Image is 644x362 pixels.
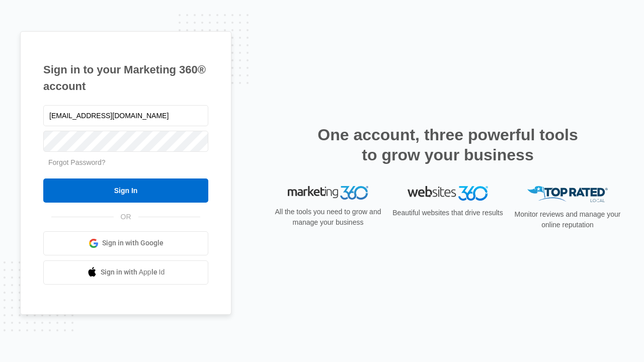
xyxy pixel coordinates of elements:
[48,158,106,166] a: Forgot Password?
[314,125,581,165] h2: One account, three powerful tools to grow your business
[288,186,368,200] img: Marketing 360
[272,207,384,228] p: All the tools you need to grow and manage your business
[511,209,624,230] p: Monitor reviews and manage your online reputation
[43,260,208,285] a: Sign in with Apple Id
[527,186,608,203] img: Top Rated Local
[43,61,208,95] h1: Sign in to your Marketing 360® account
[43,105,208,126] input: Email
[391,208,504,218] p: Beautiful websites that drive results
[102,238,164,248] span: Sign in with Google
[43,178,208,203] input: Sign In
[43,231,208,255] a: Sign in with Google
[101,267,165,278] span: Sign in with Apple Id
[114,212,138,222] span: OR
[408,186,488,201] img: Websites 360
